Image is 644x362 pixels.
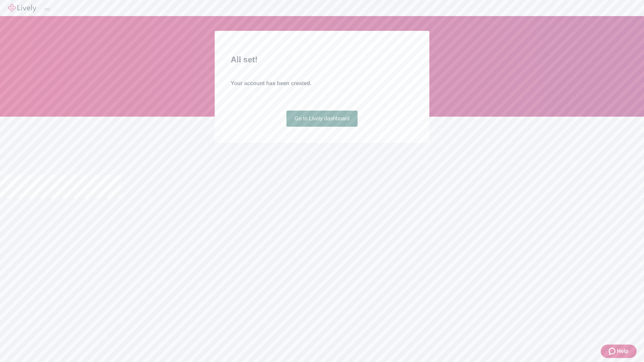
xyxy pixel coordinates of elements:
[617,347,629,355] span: Help
[601,345,637,358] button: Zendesk support iconHelp
[609,347,617,355] svg: Zendesk support icon
[231,79,413,87] h4: Your account has been created.
[8,4,36,12] img: Lively
[286,111,358,127] a: Go to Lively dashboard
[44,8,50,10] button: Log out
[231,54,413,66] h2: All set!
